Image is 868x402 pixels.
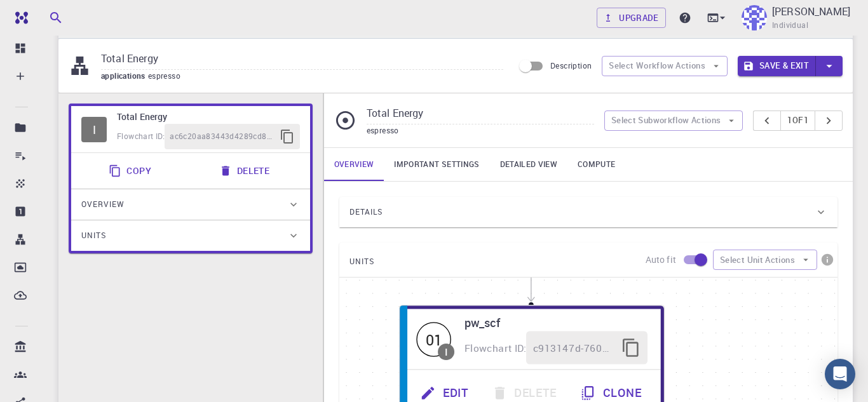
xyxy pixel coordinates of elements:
div: I [445,347,447,357]
button: Save & Exit [738,56,816,76]
span: Details [349,202,383,222]
button: Delete [212,158,280,184]
button: Select Subworkflow Actions [604,111,743,131]
a: Detailed view [490,148,567,181]
div: Overview [71,189,310,220]
a: Overview [324,148,384,181]
button: 1of1 [780,111,815,131]
span: applications [101,70,148,81]
h6: Total Energy [117,110,300,124]
div: I [81,117,107,142]
img: Nicholas Cordova [742,5,767,30]
span: Support [22,9,67,20]
button: info [817,250,837,270]
span: Idle [81,117,107,142]
span: Overview [81,194,125,215]
span: Flowchart ID: [464,341,526,354]
p: [PERSON_NAME] [772,4,850,19]
span: espresso [148,70,186,81]
p: Auto fit [646,253,676,266]
span: Individual [772,19,808,32]
span: UNITS [349,251,374,272]
span: ac6c20aa83443d4289cd80a2 [170,130,274,143]
span: espresso [367,125,399,135]
button: Select Workflow Actions [602,56,728,76]
span: Description [550,60,592,70]
button: Select Unit Actions [713,250,817,270]
div: pager [753,111,843,131]
img: logo [10,11,28,24]
div: Open Intercom Messenger [825,359,855,389]
div: Units [71,220,310,251]
h6: pw_scf [464,314,647,332]
a: Compute [567,148,625,181]
span: c913147d-760d-496d-93a7-dc0771034d54 [532,340,614,356]
span: Flowchart ID: [117,131,165,141]
a: Important settings [384,148,489,181]
a: Upgrade [597,8,666,28]
span: Idle [416,322,451,357]
div: Details [339,197,837,227]
span: Units [81,225,106,246]
div: 01 [416,322,451,357]
button: Copy [101,158,161,184]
